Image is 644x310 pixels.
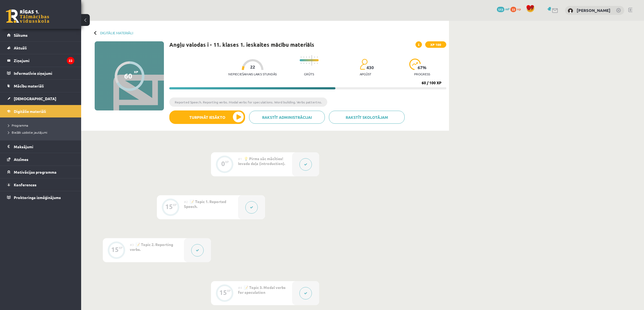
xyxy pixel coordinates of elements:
i: 22 [67,57,74,64]
a: Sākums [7,29,74,41]
span: [DEMOGRAPHIC_DATA] [14,96,56,101]
span: 💡 Pirms sāc mācīties! Ievada daļa (introduction). [238,156,285,166]
a: Biežāk uzdotie jautājumi [8,130,76,135]
img: icon-short-line-57e1e144782c952c97e751825c79c345078a6d821885a25fce030b3d8c18986b.svg [314,56,315,58]
span: Biežāk uzdotie jautājumi [8,130,47,134]
img: icon-short-line-57e1e144782c952c97e751825c79c345078a6d821885a25fce030b3d8c18986b.svg [303,56,304,58]
a: 33 xp [510,7,523,11]
span: Programma [8,123,28,127]
p: apgūst [360,72,371,76]
li: Reported Speech. Reporting verbs. Modal verbs for speculations. Word building. Verbs pattertns. [169,97,327,107]
img: icon-short-line-57e1e144782c952c97e751825c79c345078a6d821885a25fce030b3d8c18986b.svg [317,63,318,64]
div: 60 [124,72,132,80]
a: Digitālie materiāli [100,31,133,35]
a: Konferences [7,178,74,191]
img: Marks Daniels Legzdiņš [568,8,573,14]
span: 430 [366,65,374,70]
a: Aktuāli [7,42,74,54]
legend: Informatīvie ziņojumi [14,67,74,79]
img: icon-short-line-57e1e144782c952c97e751825c79c345078a6d821885a25fce030b3d8c18986b.svg [306,56,307,58]
img: students-c634bb4e5e11cddfef0936a35e636f08e4e9abd3cc4e673bd6f9a4125e45ecb1.svg [360,59,368,70]
img: icon-short-line-57e1e144782c952c97e751825c79c345078a6d821885a25fce030b3d8c18986b.svg [309,63,309,64]
p: Grūts [304,72,314,76]
div: XP [119,246,123,249]
span: 📝 Topic 1. Reported Speech. [184,199,226,209]
span: #2 [184,200,188,204]
img: icon-short-line-57e1e144782c952c97e751825c79c345078a6d821885a25fce030b3d8c18986b.svg [303,63,304,64]
span: 22 [250,65,255,69]
a: Rakstīt administrācijai [249,111,325,124]
legend: Ziņojumi [14,54,74,67]
div: XP [173,203,177,206]
legend: Maksājumi [14,140,74,153]
a: Proktoringa izmēģinājums [7,191,74,204]
a: Atzīmes [7,153,74,166]
span: Proktoringa izmēģinājums [14,195,61,200]
img: icon-short-line-57e1e144782c952c97e751825c79c345078a6d821885a25fce030b3d8c18986b.svg [306,63,307,64]
div: 15 [165,204,173,209]
span: 513 [497,7,504,12]
img: icon-short-line-57e1e144782c952c97e751825c79c345078a6d821885a25fce030b3d8c18986b.svg [301,63,301,64]
span: Konferences [14,182,37,187]
span: #1 [238,157,242,161]
h1: Angļu valodas i - 11. klases 1. ieskaites mācību materiāls [169,41,314,48]
img: icon-long-line-d9ea69661e0d244f92f715978eff75569469978d946b2353a9bb055b3ed8787d.svg [312,55,312,66]
span: 📝 Topic 3. Modal verbs for speculation [238,285,286,295]
a: Rakstīt skolotājam [329,111,405,124]
a: Digitālie materiāli [7,105,74,117]
span: Digitālie materiāli [14,109,46,114]
span: XP 100 [425,41,446,48]
span: Mācību materiāli [14,83,44,88]
a: Motivācijas programma [7,166,74,178]
a: Maksājumi [7,140,74,153]
span: Sākums [14,33,28,38]
a: 513 mP [497,7,510,11]
span: #4 [238,285,242,290]
div: XP [227,289,231,292]
img: icon-short-line-57e1e144782c952c97e751825c79c345078a6d821885a25fce030b3d8c18986b.svg [317,56,318,58]
span: Motivācijas programma [14,170,57,174]
a: [DEMOGRAPHIC_DATA] [7,92,74,105]
p: Nepieciešamais laiks stundās [228,72,277,76]
a: [PERSON_NAME] [577,8,610,13]
a: Informatīvie ziņojumi [7,67,74,79]
button: Turpināt iesākto [169,110,245,124]
img: icon-short-line-57e1e144782c952c97e751825c79c345078a6d821885a25fce030b3d8c18986b.svg [314,63,315,64]
div: 15 [219,290,227,295]
img: icon-short-line-57e1e144782c952c97e751825c79c345078a6d821885a25fce030b3d8c18986b.svg [309,56,309,58]
span: Aktuāli [14,45,27,50]
span: XP [134,70,138,74]
span: 33 [510,7,516,12]
span: Atzīmes [14,157,28,162]
div: 0 [221,161,225,166]
span: xp [517,7,521,11]
div: 15 [111,247,119,252]
a: Programma [8,123,76,128]
a: Ziņojumi22 [7,54,74,67]
a: Rīgas 1. Tālmācības vidusskola [6,9,49,23]
span: #3 [130,242,134,247]
img: icon-short-line-57e1e144782c952c97e751825c79c345078a6d821885a25fce030b3d8c18986b.svg [301,56,301,58]
span: 📝 Topic 2. Reporting verbs. [130,242,173,252]
span: mP [505,7,510,11]
a: Mācību materiāli [7,80,74,92]
span: 67 % [418,65,427,70]
img: icon-progress-161ccf0a02000e728c5f80fcf4c31c7af3da0e1684b2b1d7c360e028c24a22f1.svg [409,59,421,70]
div: XP [225,160,229,163]
p: progress [414,72,430,76]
